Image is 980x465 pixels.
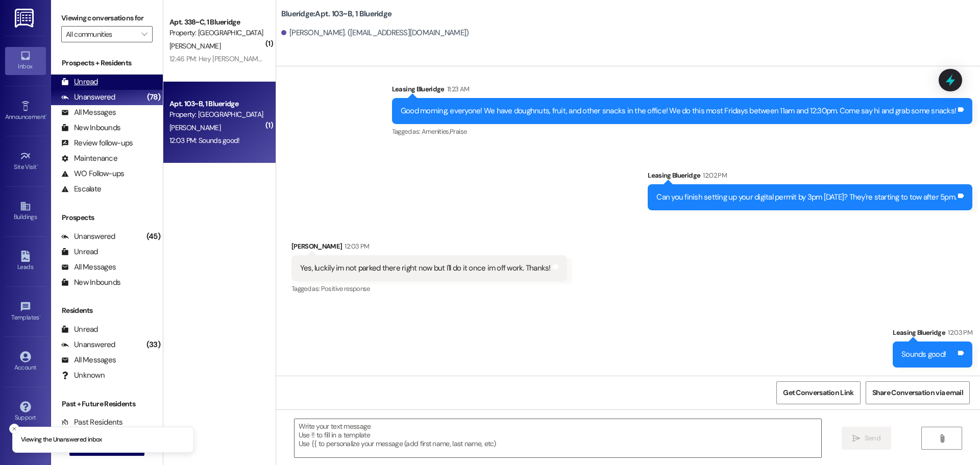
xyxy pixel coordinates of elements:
[61,107,116,118] div: All Messages
[61,138,133,149] div: Review follow-ups
[169,99,264,109] div: Apt. 103~B, 1 Blueridge
[61,370,105,381] div: Unknown
[45,112,47,119] span: •
[5,298,46,326] a: Templates •
[450,127,467,136] span: Praise
[61,417,123,428] div: Past Residents
[169,28,264,38] div: Property: [GEOGRAPHIC_DATA]
[5,198,46,225] a: Buildings
[700,170,727,181] div: 12:02 PM
[445,84,470,94] div: 11:23 AM
[169,136,240,145] div: 12:03 PM: Sounds good!
[51,58,163,68] div: Prospects + Residents
[5,398,46,426] a: Support
[866,381,970,404] button: Share Conversation via email
[281,28,469,38] div: [PERSON_NAME]. ([EMAIL_ADDRESS][DOMAIN_NAME])
[865,433,880,444] span: Send
[144,337,163,353] div: (33)
[37,162,38,169] span: •
[872,387,963,398] span: Share Conversation via email
[5,148,46,175] a: Site Visit •
[5,248,46,275] a: Leads
[5,348,46,376] a: Account
[61,92,115,103] div: Unanswered
[901,349,946,360] div: Sounds good!
[842,427,891,450] button: Send
[5,47,46,75] a: Inbox
[39,312,41,320] span: •
[61,324,98,335] div: Unread
[893,327,972,341] div: Leasing Blueridge
[21,435,102,445] p: Viewing the Unanswered inbox
[66,26,136,42] input: All communities
[422,127,450,136] span: Amenities ,
[169,123,220,132] span: [PERSON_NAME]
[321,284,370,293] span: Positive response
[141,30,147,38] i: 
[291,241,567,255] div: [PERSON_NAME]
[776,381,860,404] button: Get Conversation Link
[783,387,853,398] span: Get Conversation Link
[61,153,117,164] div: Maintenance
[281,9,391,19] b: Blueridge: Apt. 103~B, 1 Blueridge
[392,124,972,139] div: Tagged as:
[648,170,972,184] div: Leasing Blueridge
[342,241,369,252] div: 12:03 PM
[61,339,115,350] div: Unanswered
[61,184,101,194] div: Escalate
[51,212,163,223] div: Prospects
[61,231,115,242] div: Unanswered
[61,123,120,133] div: New Inbounds
[61,262,116,273] div: All Messages
[61,10,153,26] label: Viewing conversations for
[392,84,972,98] div: Leasing Blueridge
[945,327,972,338] div: 12:03 PM
[169,109,264,120] div: Property: [GEOGRAPHIC_DATA]
[144,229,163,244] div: (45)
[291,281,567,296] div: Tagged as:
[61,277,120,288] div: New Inbounds
[61,77,98,87] div: Unread
[938,434,946,443] i: 
[656,192,956,203] div: Can you finish setting up your digital permit by 3pm [DATE]? They're starting to tow after 5pm.
[401,106,956,116] div: Good morning, everyone! We have doughnuts, fruit, and other snacks in the office! We do this most...
[169,41,220,51] span: [PERSON_NAME]
[852,434,860,443] i: 
[51,305,163,316] div: Residents
[300,263,551,274] div: Yes, luckily im not parked there right now but I'll do it once im off work. Thanks!
[61,168,124,179] div: WO Follow-ups
[51,399,163,409] div: Past + Future Residents
[144,89,163,105] div: (78)
[61,247,98,257] div: Unread
[15,9,36,28] img: ResiDesk Logo
[9,424,19,434] button: Close toast
[169,17,264,28] div: Apt. 338~C, 1 Blueridge
[61,355,116,365] div: All Messages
